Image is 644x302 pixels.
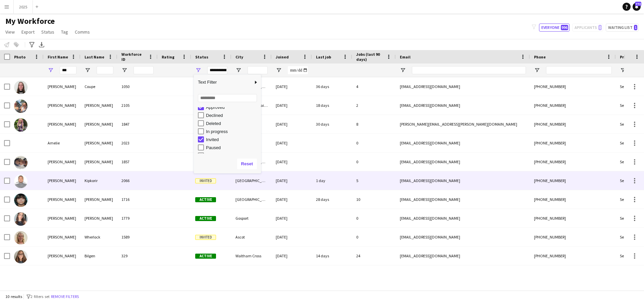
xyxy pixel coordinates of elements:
div: [PHONE_NUMBER] [530,134,616,152]
a: Status [39,28,57,36]
span: My Workforce [5,16,55,26]
span: Profile [620,54,633,59]
span: 772 [635,2,641,6]
div: [DATE] [272,96,312,115]
div: In progress [206,129,259,134]
div: Filter List [194,79,261,168]
div: [PERSON_NAME] [80,96,117,115]
div: 1716 [117,190,158,209]
div: [PHONE_NUMBER] [530,171,616,190]
div: [GEOGRAPHIC_DATA] [231,190,272,209]
div: 18 days [312,96,352,115]
button: Remove filters [50,293,80,300]
input: First Name Filter Input [60,66,76,74]
div: [PERSON_NAME] [80,115,117,133]
div: 8 [352,115,396,133]
span: Export [21,29,35,35]
div: [EMAIL_ADDRESS][DOMAIN_NAME] [396,96,530,115]
div: [PERSON_NAME] [44,153,80,171]
div: [EMAIL_ADDRESS][DOMAIN_NAME] [396,190,530,209]
div: [EMAIL_ADDRESS][DOMAIN_NAME] [396,153,530,171]
input: Workforce ID Filter Input [133,66,154,74]
span: Last job [316,54,331,59]
div: [PERSON_NAME] [44,115,80,133]
input: Phone Filter Input [546,66,612,74]
span: Joined [276,54,289,59]
span: Comms [75,29,90,35]
div: [PHONE_NUMBER] [530,96,616,115]
img: amelia carpenter [14,99,28,113]
button: Open Filter Menu [121,67,127,73]
div: [PHONE_NUMBER] [530,247,616,265]
div: [PERSON_NAME] [44,77,80,96]
img: Melissa Wherlock [14,231,28,245]
span: Phone [534,54,546,59]
div: 2 [352,96,396,115]
div: 4 [352,77,396,96]
div: [EMAIL_ADDRESS][DOMAIN_NAME] [396,77,530,96]
div: [PHONE_NUMBER] [530,77,616,96]
img: Elizabeth Bayliss [14,193,28,207]
span: Workforce ID [121,52,146,62]
span: Email [400,54,411,59]
div: Gosport [231,209,272,227]
div: [PERSON_NAME] [80,134,117,152]
div: 0 [352,153,396,171]
span: 996 [561,25,568,30]
div: [PERSON_NAME] [44,190,80,209]
div: [PHONE_NUMBER] [530,209,616,227]
div: [EMAIL_ADDRESS][DOMAIN_NAME] [396,247,530,265]
div: 329 [117,247,158,265]
span: 1 [634,25,637,30]
div: 28 days [312,190,352,209]
div: [DATE] [272,190,312,209]
app-action-btn: Export XLSX [38,41,46,49]
div: 1857 [117,153,158,171]
div: 36 days [312,77,352,96]
a: Comms [72,28,93,36]
div: 2023 [117,134,158,152]
span: View [5,29,15,35]
div: Column Filter [194,75,261,173]
button: Open Filter Menu [85,67,91,73]
a: Export [19,28,37,36]
span: Invited [195,235,216,240]
img: Adeline Coupe [14,81,28,94]
input: Joined Filter Input [288,66,308,74]
app-action-btn: Advanced filters [28,41,36,49]
div: [DATE] [272,153,312,171]
div: Deleted [206,121,259,126]
div: Suspended [206,153,259,158]
div: [DATE] [272,247,312,265]
span: Text Filter [194,77,253,88]
div: Coupe [80,77,117,96]
div: Wherlock [80,228,117,246]
input: Email Filter Input [412,66,526,74]
div: 1 day [312,171,352,190]
img: Amelia Rimer [14,118,28,132]
button: Open Filter Menu [400,67,406,73]
div: 30 days [312,115,352,133]
div: Paused [206,145,259,150]
div: 1847 [117,115,158,133]
img: Melissa Robinson [14,212,28,226]
button: Open Filter Menu [534,67,540,73]
div: 1779 [117,209,158,227]
span: Status [41,29,54,35]
div: 0 [352,209,396,227]
div: 2105 [117,96,158,115]
button: Everyone996 [539,24,570,32]
div: [DATE] [272,171,312,190]
a: Tag [58,28,71,36]
button: 2025 [14,0,33,13]
button: Open Filter Menu [235,67,241,73]
input: Search filter values [198,94,257,102]
div: [DATE] [272,115,312,133]
div: [EMAIL_ADDRESS][DOMAIN_NAME] [396,171,530,190]
span: 2 filters set [31,294,50,299]
div: [EMAIL_ADDRESS][DOMAIN_NAME] [396,209,530,227]
span: Jobs (last 90 days) [356,52,384,62]
div: Approved [206,105,259,110]
div: [PERSON_NAME][EMAIL_ADDRESS][PERSON_NAME][DOMAIN_NAME] [396,115,530,133]
img: Eli Graham [14,156,28,169]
